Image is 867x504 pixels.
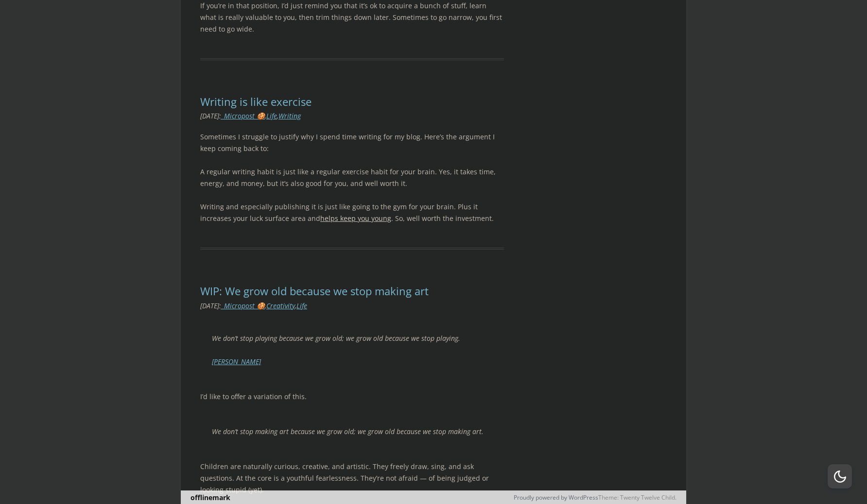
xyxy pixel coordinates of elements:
[200,131,504,154] p: Sometimes I struggle to justify why I spend time writing for my blog. Here’s the argument I keep ...
[221,301,265,310] a: _Micropost 🍪
[212,426,492,437] p: We don’t stop making art because we grow old; we grow old because we stop making art.
[278,111,301,120] a: Writing
[200,301,307,310] i: : , ,
[200,301,219,310] time: [DATE]
[200,201,504,224] p: Writing and especially publishing it is just like going to the gym for your brain. Plus it increa...
[514,493,598,502] a: Proudly powered by WordPress
[212,357,261,366] a: [PERSON_NAME]
[191,493,230,502] a: offlinemark
[266,111,277,120] a: Life
[200,94,312,109] a: Writing is like exercise
[200,111,301,120] i: : , ,
[200,111,219,120] time: [DATE]
[212,333,492,344] p: We don’t stop playing because we grow old; we grow old because we stop playing.
[200,166,504,189] p: A regular writing habit is just like a regular exercise habit for your brain. Yes, it takes time,...
[266,301,295,310] a: Creativity
[200,461,504,496] p: Children are naturally curious, creative, and artistic. They freely draw, sing, and ask questions...
[200,391,504,403] p: I’d like to offer a variation of this.
[296,301,307,310] a: Life
[200,284,429,298] a: WIP: We grow old because we stop making art
[221,111,265,120] a: _Micropost 🍪
[385,491,676,504] div: Theme: Twenty Twelve Child.
[320,214,391,223] a: helps keep you young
